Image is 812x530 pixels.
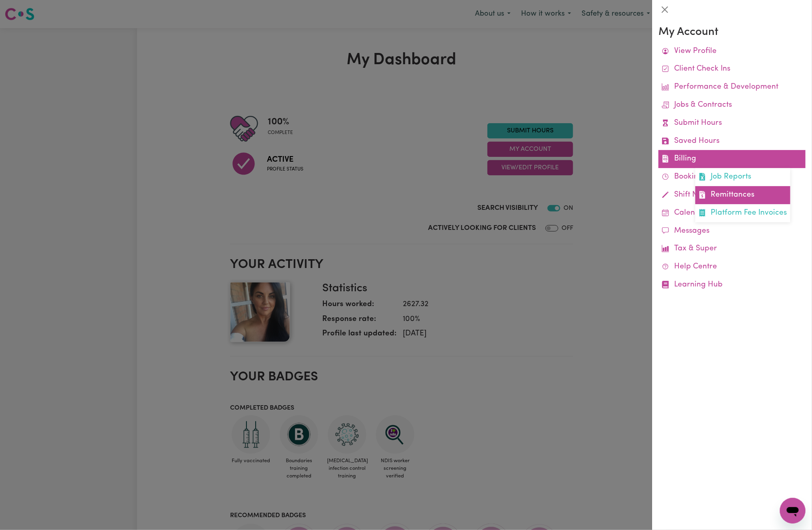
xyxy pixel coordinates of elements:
[658,43,806,61] a: View Profile
[658,186,806,204] a: Shift Notes
[658,78,806,96] a: Performance & Development
[695,204,790,222] a: Platform Fee Invoices
[658,204,806,222] a: Calendar
[658,258,806,276] a: Help Centre
[658,60,806,78] a: Client Check Ins
[658,132,806,150] a: Saved Hours
[658,96,806,114] a: Jobs & Contracts
[780,498,806,524] iframe: Button to launch messaging window
[658,222,806,240] a: Messages
[695,168,790,186] a: Job Reports
[695,186,790,204] a: Remittances
[658,150,806,168] a: BillingJob ReportsRemittancesPlatform Fee Invoices
[658,114,806,132] a: Submit Hours
[658,276,806,294] a: Learning Hub
[658,3,671,16] button: Close
[658,26,806,39] h3: My Account
[658,168,806,186] a: Bookings
[658,240,806,258] a: Tax & Super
